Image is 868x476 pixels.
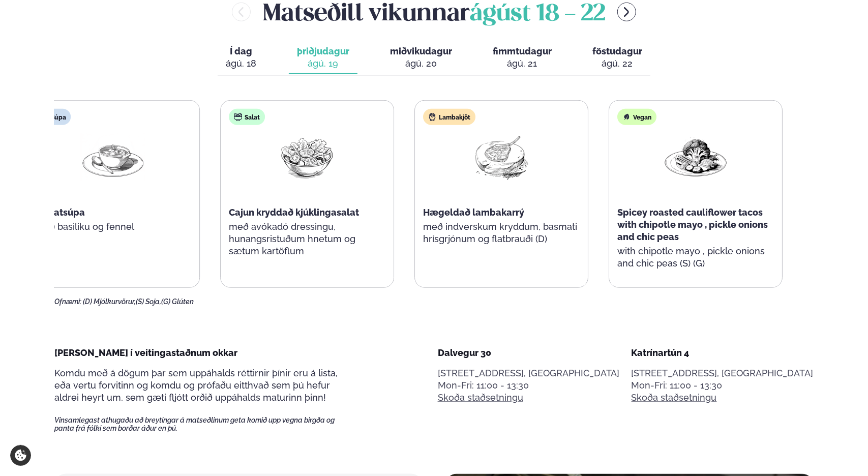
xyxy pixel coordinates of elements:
img: Salad.png [275,133,340,181]
span: Í dag [226,45,256,57]
span: Cajun kryddað kjúklingasalat [229,207,360,218]
p: með indverskum kryddum, basmati hrísgrjónum og flatbrauði (D) [424,221,580,245]
a: Cookie settings [10,445,31,466]
span: Komdu með á dögum þar sem uppáhalds réttirnir þínir eru á lista, eða vertu forvitinn og komdu og ... [54,368,338,403]
span: þriðjudagur [297,46,349,56]
img: salad.svg [234,113,243,121]
span: miðvikudagur [390,46,452,56]
div: Katrínartún 4 [632,347,814,359]
button: menu-btn-right [617,3,636,21]
button: miðvikudagur ágú. 20 [382,41,460,75]
p: með avókadó dressingu, hunangsristuðum hnetum og sætum kartöflum [229,221,386,257]
p: með basiliku og fennel [35,221,192,233]
img: Lamb-Meat.png [469,133,534,181]
img: Lamb.svg [429,113,437,121]
p: with chipotle mayo , pickle onions and chic peas (S) (G) [618,245,774,270]
span: (S) Soja, [136,297,161,306]
button: menu-btn-left [232,3,251,21]
span: [PERSON_NAME] í veitingastaðnum okkar [54,347,237,358]
button: Í dag ágú. 18 [218,41,264,75]
button: þriðjudagur ágú. 19 [289,41,357,75]
span: ágúst 18 - 22 [470,3,605,25]
div: Mon-Fri: 11:00 - 13:30 [438,379,620,392]
div: Vegan [618,109,657,125]
div: Mon-Fri: 11:00 - 13:30 [632,379,814,392]
div: Lambakjöt [424,109,476,125]
span: Tómatsúpa [35,207,85,218]
div: ágú. 19 [297,57,349,70]
a: Skoða staðsetningu [632,392,717,404]
span: Spicey roasted cauliflower tacos with chipotle mayo , pickle onions and chic peas [618,207,768,242]
p: [STREET_ADDRESS], [GEOGRAPHIC_DATA] [438,367,620,379]
p: [STREET_ADDRESS], [GEOGRAPHIC_DATA] [632,367,814,379]
span: Ofnæmi: [54,297,81,306]
img: Soup.png [81,133,146,181]
span: (D) Mjólkurvörur, [83,297,136,306]
span: föstudagur [592,46,642,56]
div: Salat [229,109,265,125]
span: (G) Glúten [161,297,194,306]
img: Vegan.png [664,133,729,181]
span: Vinsamlegast athugaðu að breytingar á matseðlinum geta komið upp vegna birgða og panta frá fólki ... [54,416,352,432]
a: Skoða staðsetningu [438,392,523,404]
button: föstudagur ágú. 22 [584,41,650,75]
div: Súpa [35,109,71,125]
span: fimmtudagur [493,46,552,56]
div: ágú. 20 [390,57,452,70]
div: ágú. 18 [226,57,256,70]
img: Vegan.svg [623,113,631,121]
div: Dalvegur 30 [438,347,620,359]
div: ágú. 22 [592,57,642,70]
button: fimmtudagur ágú. 21 [485,41,560,75]
span: Hægeldað lambakarrý [424,207,525,218]
div: ágú. 21 [493,57,552,70]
